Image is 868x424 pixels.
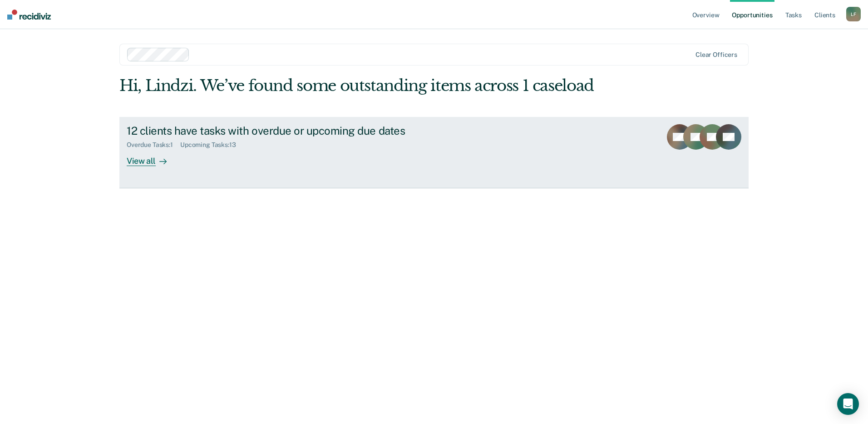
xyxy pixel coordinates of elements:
[127,148,178,166] div: View all
[846,7,861,21] button: LF
[119,117,749,188] a: 12 clients have tasks with overdue or upcoming due datesOverdue Tasks:1Upcoming Tasks:13View all
[119,76,623,95] div: Hi, Lindzi. We’ve found some outstanding items across 1 caseload
[127,141,180,149] div: Overdue Tasks : 1
[180,141,243,149] div: Upcoming Tasks : 13
[7,10,51,20] img: Recidiviz
[695,51,737,59] div: Clear officers
[837,393,859,415] div: Open Intercom Messenger
[846,7,861,21] div: L F
[127,124,445,137] div: 12 clients have tasks with overdue or upcoming due dates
